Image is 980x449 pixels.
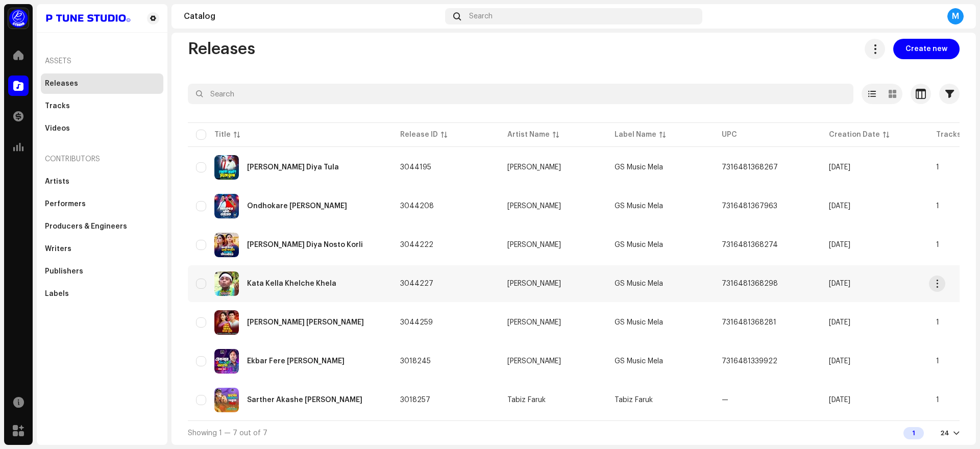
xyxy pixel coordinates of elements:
[507,164,598,171] span: Raju Mondol
[41,284,163,304] re-m-nav-item: Labels
[41,73,163,94] re-m-nav-item: Releases
[214,194,239,218] img: 37e38903-5ada-4980-9989-4790dbe3c241
[947,8,964,24] div: M
[507,241,598,248] span: Garib Shiraj
[45,245,71,253] div: Writers
[615,203,663,210] span: GS Music Mela
[829,203,850,210] span: Oct 4, 2025
[615,130,656,140] div: Label Name
[893,39,960,59] button: Create new
[507,164,561,171] div: [PERSON_NAME]
[45,178,69,186] div: Artists
[829,319,850,326] span: Oct 4, 2025
[507,319,598,326] span: Rashed Zaman
[400,241,433,248] span: 3044222
[507,280,561,287] div: [PERSON_NAME]
[214,233,239,257] img: 4df85388-e806-4927-9102-c7246f0cfeac
[400,396,430,404] span: 3018257
[214,155,239,180] img: 8aab75db-2eca-4dd6-9468-78ee5ca52309
[469,12,493,20] span: Search
[829,396,850,404] span: Sep 27, 2025
[247,319,364,326] div: Kon Gramer Maiya Tumi
[45,267,83,276] div: Publishers
[41,216,163,237] re-m-nav-item: Producers & Engineers
[829,164,850,171] span: Oct 4, 2025
[45,200,86,208] div: Performers
[188,430,267,437] span: Showing 1 — 7 out of 7
[184,12,441,20] div: Catalog
[507,319,561,326] div: [PERSON_NAME]
[247,396,362,404] div: Sarther Akashe Sokun Ure
[400,319,433,326] span: 3044259
[41,239,163,259] re-m-nav-item: Writers
[188,39,255,59] span: Releases
[722,164,778,171] span: 7316481368267
[247,358,345,365] div: Ekbar Fere Esho
[722,358,777,365] span: 7316481339922
[507,396,546,404] div: Tabiz Faruk
[41,261,163,282] re-m-nav-item: Publishers
[41,96,163,116] re-m-nav-item: Tracks
[507,358,598,365] span: Emon Khan
[722,203,777,210] span: 7316481367963
[214,130,231,140] div: Title
[400,280,433,287] span: 3044227
[507,241,561,248] div: [PERSON_NAME]
[615,241,663,248] span: GS Music Mela
[41,118,163,139] re-m-nav-item: Videos
[940,429,949,437] div: 24
[214,310,239,335] img: de8a9f1f-512c-42c9-a025-92a8c06d5f29
[615,319,663,326] span: GS Music Mela
[400,164,431,171] span: 3044195
[247,280,336,287] div: Kata Kella Khelche Khela
[615,396,653,404] span: Tabiz Faruk
[214,388,239,412] img: e9012eba-d6b9-4c89-a2f9-73ce12c14b1f
[829,241,850,248] span: Oct 4, 2025
[247,241,363,248] div: Kosto Diya Nosto Korli
[507,203,561,210] div: [PERSON_NAME]
[45,290,69,298] div: Labels
[400,130,438,140] div: Release ID
[247,203,347,210] div: Ondhokare Sresty Tomar
[615,280,663,287] span: GS Music Mela
[41,194,163,214] re-m-nav-item: Performers
[905,39,947,59] span: Create new
[400,358,431,365] span: 3018245
[507,396,598,404] span: Tabiz Faruk
[903,427,924,439] div: 1
[722,241,778,248] span: 7316481368274
[188,84,853,104] input: Search
[507,203,598,210] span: Raju Mondol
[8,8,29,29] img: a1dd4b00-069a-4dd5-89ed-38fbdf7e908f
[829,130,880,140] div: Creation Date
[722,319,776,326] span: 7316481368281
[214,349,239,373] img: e2dd40a9-5069-4e75-ae96-6fd26102afd5
[615,164,663,171] span: GS Music Mela
[45,102,70,110] div: Tracks
[45,222,127,231] div: Producers & Engineers
[722,280,778,287] span: 7316481368298
[45,124,70,133] div: Videos
[507,358,561,365] div: [PERSON_NAME]
[41,147,163,171] re-a-nav-header: Contributors
[41,171,163,192] re-m-nav-item: Artists
[829,358,850,365] span: Sep 27, 2025
[615,358,663,365] span: GS Music Mela
[45,80,78,88] div: Releases
[722,396,728,404] span: —
[214,271,239,296] img: b06bd8a0-6152-48ae-8c1b-1b072ccbbf51
[247,164,339,171] div: Nake Kane Diya Tula
[45,12,131,24] img: 4a01500c-8103-42f4-b7f9-01936f9e99d0
[829,280,850,287] span: Oct 4, 2025
[400,203,434,210] span: 3044208
[41,49,163,73] re-a-nav-header: Assets
[507,130,550,140] div: Artist Name
[507,280,598,287] span: Mintu Sarker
